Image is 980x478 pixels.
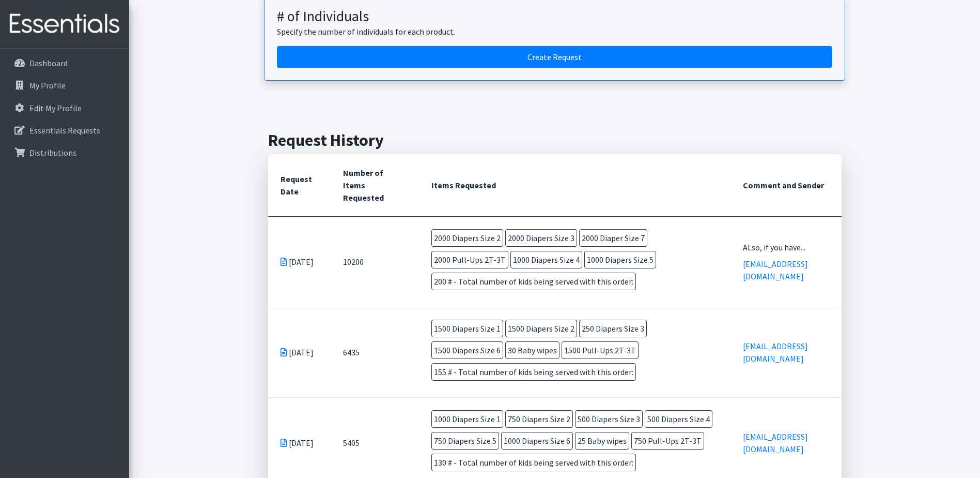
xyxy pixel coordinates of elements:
span: 155 # - Total number of kids being served with this order: [431,363,636,381]
span: 30 Baby wipes [505,341,559,359]
span: 1000 Diapers Size 1 [431,410,503,428]
span: 130 # - Total number of kids being served with this order: [431,454,636,471]
th: Request Date [268,154,331,217]
span: 1500 Diapers Size 1 [431,320,503,337]
p: Edit My Profile [29,103,82,113]
span: 500 Diapers Size 4 [645,410,712,428]
td: [DATE] [268,216,331,307]
a: [EMAIL_ADDRESS][DOMAIN_NAME] [743,259,808,281]
img: HumanEssentials [4,7,125,41]
span: 1500 Diapers Size 2 [505,320,577,337]
p: My Profile [29,80,66,91]
td: [DATE] [268,307,331,397]
span: 750 Diapers Size 2 [505,410,573,428]
a: Distributions [4,142,125,163]
td: 6435 [331,307,418,397]
a: Dashboard [4,53,125,73]
a: [EMAIL_ADDRESS][DOMAIN_NAME] [743,431,808,454]
span: 750 Pull-Ups 2T-3T [631,432,704,450]
span: 1000 Diapers Size 5 [584,251,656,268]
td: 10200 [331,216,418,307]
span: 1000 Diapers Size 4 [510,251,582,268]
span: 1000 Diapers Size 6 [501,432,573,450]
p: Distributions [29,147,76,158]
span: 25 Baby wipes [575,432,629,450]
p: Essentials Requests [29,125,100,136]
h2: Request History [268,130,842,150]
a: Edit My Profile [4,98,125,118]
span: 250 Diapers Size 3 [579,320,647,337]
th: Items Requested [419,154,731,217]
span: 500 Diapers Size 3 [575,410,643,428]
span: 2000 Pull-Ups 2T-3T [431,251,508,268]
a: [EMAIL_ADDRESS][DOMAIN_NAME] [743,341,808,364]
span: 2000 Diapers Size 2 [431,229,503,247]
a: My Profile [4,75,125,96]
p: Specify the number of individuals for each product. [277,25,832,38]
span: 200 # - Total number of kids being served with this order: [431,273,636,290]
div: ALso, if you have... [743,241,829,253]
th: Comment and Sender [730,154,841,217]
a: Essentials Requests [4,120,125,141]
h3: # of Individuals [277,8,832,25]
span: 750 Diapers Size 5 [431,432,499,450]
span: 2000 Diaper Size 7 [579,229,647,247]
a: Create a request by number of individuals [277,46,832,68]
span: 1500 Pull-Ups 2T-3T [562,341,639,359]
p: Dashboard [29,58,68,68]
th: Number of Items Requested [331,154,418,217]
span: 2000 Diapers Size 3 [505,229,577,247]
span: 1500 Diapers Size 6 [431,341,503,359]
